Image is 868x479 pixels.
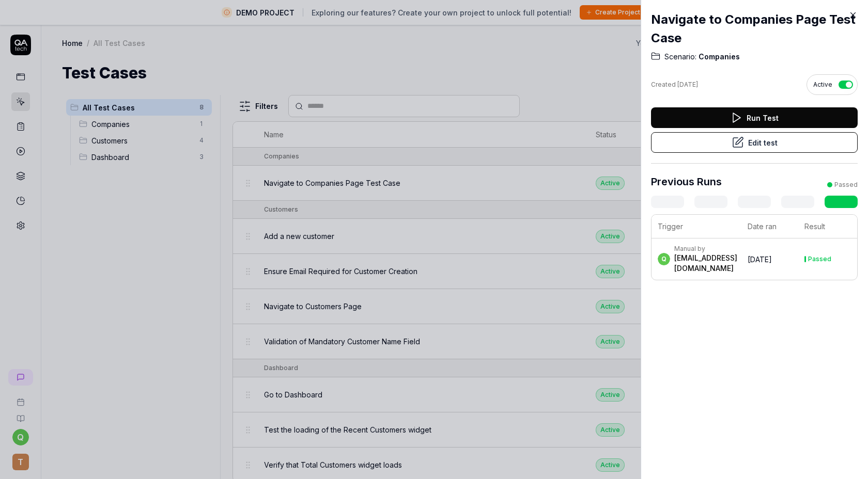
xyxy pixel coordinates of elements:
[748,255,772,264] time: [DATE]
[674,253,737,274] div: [EMAIL_ADDRESS][DOMAIN_NAME]
[813,80,832,89] span: Active
[808,256,831,262] div: Passed
[651,80,698,89] div: Created
[651,10,858,47] h2: Navigate to Companies Page Test Case
[651,174,722,189] h3: Previous Runs
[696,52,740,62] span: Companies
[834,180,858,189] div: Passed
[677,81,698,88] time: [DATE]
[651,132,858,153] button: Edit test
[652,215,741,238] th: Trigger
[658,253,670,265] span: q
[664,52,696,62] span: Scenario:
[798,215,857,238] th: Result
[651,107,858,128] button: Run Test
[741,215,798,238] th: Date ran
[674,245,737,253] div: Manual by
